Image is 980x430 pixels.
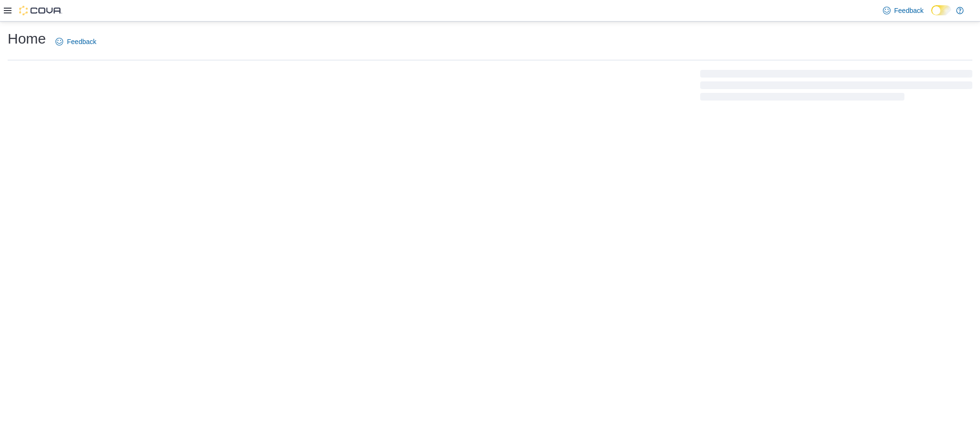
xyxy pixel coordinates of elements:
[67,37,96,46] span: Feedback
[8,29,46,48] h1: Home
[19,6,62,15] img: Cova
[52,32,100,51] a: Feedback
[894,6,924,15] span: Feedback
[931,5,951,15] input: Dark Mode
[879,1,927,20] a: Feedback
[700,72,972,102] span: Loading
